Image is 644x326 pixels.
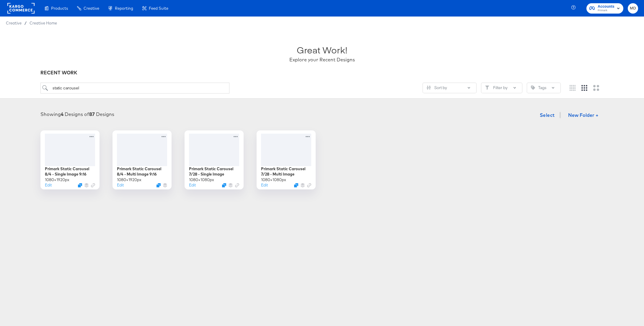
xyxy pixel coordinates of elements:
div: Explore your Recent Designs [289,56,355,63]
input: Search for a design [40,83,229,94]
span: / [22,21,30,25]
svg: Link [235,183,239,187]
svg: Filter [485,86,489,90]
svg: Duplicate [156,183,161,187]
svg: Small grid [570,85,575,91]
span: Creative [6,21,22,25]
button: Select [537,109,557,121]
div: Primark Static Carousel 7/28 - Single Image [189,166,239,177]
div: Primark Static Carousel 8/4 - Multi Image 9:161080×1920pxEditDuplicate [113,130,172,189]
div: Showing Designs of Designs [40,111,114,118]
div: Primark Static Carousel 7/28 - Multi Image [261,166,311,177]
span: Reporting [115,6,133,11]
span: Feed Suite [149,6,168,11]
button: Edit [189,182,196,188]
div: Primark Static Carousel 7/28 - Single Image1080×1080pxEditDuplicate [185,130,244,189]
a: Creative Home [30,21,57,25]
div: Primark Static Carousel 8/4 - Multi Image 9:16 [117,166,167,177]
div: Primark Static Carousel 8/4 - Single Image 9:161080×1920pxEditDuplicate [40,130,100,189]
button: AccountsPrimark [586,3,623,14]
button: Edit [117,182,124,188]
strong: 87 [89,111,95,117]
button: Edit [45,182,52,188]
button: TagTags [527,83,561,93]
div: 1080 × 1920 px [117,177,141,183]
button: Edit [261,182,268,188]
span: Accounts [598,4,614,10]
svg: Duplicate [294,183,298,187]
div: RECENT WORK [40,69,604,76]
div: Great Work! [297,44,347,56]
div: 1080 × 1080 px [261,177,286,183]
span: Creative [84,6,99,11]
div: 1080 × 1920 px [45,177,69,183]
svg: Sliders [427,86,431,90]
svg: Medium grid [581,85,587,91]
div: Primark Static Carousel 8/4 - Single Image 9:16 [45,166,95,177]
div: 1080 × 1080 px [189,177,214,183]
svg: Duplicate [222,183,226,187]
div: Primark Static Carousel 7/28 - Multi Image1080×1080pxEditDuplicate [257,130,316,189]
strong: 4 [61,111,63,117]
svg: Duplicate [78,183,82,187]
span: Primark [598,8,614,13]
button: New Folder + [563,110,604,121]
button: SlidersSort by [423,83,477,93]
svg: Link [307,183,311,187]
span: Products [51,6,68,11]
span: Select [540,111,555,119]
button: FilterFilter by [481,83,522,93]
button: MD [628,3,638,14]
span: MD [630,5,636,12]
svg: Large grid [593,85,599,91]
svg: Tag [531,86,535,90]
svg: Link [91,183,95,187]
